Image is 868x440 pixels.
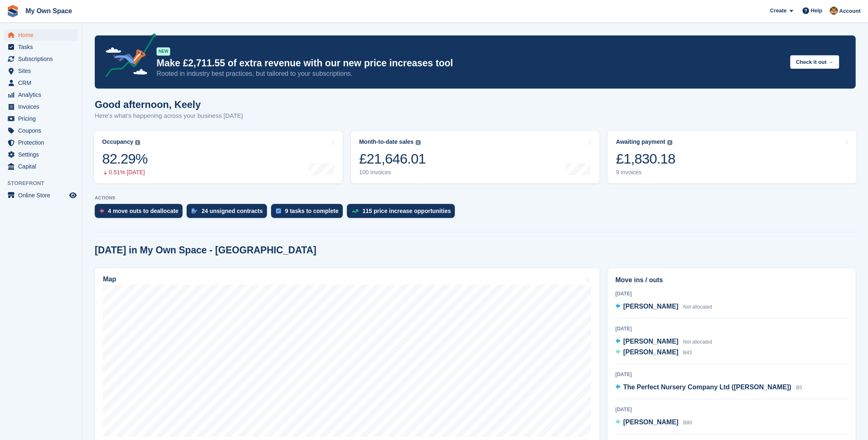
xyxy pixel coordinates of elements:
a: menu [4,125,78,136]
div: £1,830.18 [616,150,675,167]
a: menu [4,101,78,112]
span: Online Store [18,190,68,201]
span: B80 [683,420,692,426]
h2: Map [103,276,116,283]
a: Preview store [68,190,78,200]
p: Here's what's happening across your business [DATE] [95,111,243,121]
a: menu [4,113,78,124]
img: move_outs_to_deallocate_icon-f764333ba52eb49d3ac5e1228854f67142a1ed5810a6f6cc68b1a99e826820c5.svg [100,208,104,213]
p: ACTIONS [95,195,856,201]
img: Keely Collin [830,7,838,15]
img: contract_signature_icon-13c848040528278c33f63329250d36e43548de30e8caae1d1a13099fd9432cc5.svg [192,208,197,213]
div: [DATE] [615,406,848,413]
a: Awaiting payment £1,830.18 9 invoices [608,131,856,183]
div: 9 tasks to complete [285,208,339,214]
div: 115 price increase opportunities [363,208,451,214]
a: menu [4,137,78,148]
span: CRM [18,77,68,89]
div: 24 unsigned contracts [201,208,263,214]
span: Settings [18,149,68,160]
span: Pricing [18,113,68,124]
div: £21,646.01 [359,150,426,167]
span: Tasks [18,41,68,53]
img: stora-icon-8386f47178a22dfd0bd8f6a31ec36ba5ce8667c1dd55bd0f319d3a0aa187defe.svg [7,5,19,17]
img: task-75834270c22a3079a89374b754ae025e5fb1db73e45f91037f5363f120a921f8.svg [276,208,281,213]
div: Month-to-date sales [359,138,414,145]
a: menu [4,53,78,65]
span: [PERSON_NAME] [623,419,678,426]
a: The Perfect Nursery Company Ltd ([PERSON_NAME]) B5 [615,382,802,393]
span: Sites [18,65,68,77]
a: menu [4,149,78,160]
a: [PERSON_NAME] Not allocated [615,302,712,312]
a: Occupancy 82.29% 0.51% [DATE] [94,131,343,183]
span: Protection [18,137,68,148]
a: Month-to-date sales £21,646.01 100 invoices [351,131,600,183]
div: 4 move outs to deallocate [108,208,178,214]
a: [PERSON_NAME] Not allocated [615,337,712,347]
a: menu [4,190,78,201]
a: 9 tasks to complete [271,204,347,222]
span: Not allocated [683,339,712,345]
a: menu [4,161,78,172]
span: Invoices [18,101,68,112]
a: menu [4,41,78,53]
span: Capital [18,161,68,172]
span: Account [839,7,861,15]
span: [PERSON_NAME] [623,303,678,310]
span: The Perfect Nursery Company Ltd ([PERSON_NAME]) [623,384,791,391]
a: My Own Space [22,4,75,18]
img: price-adjustments-announcement-icon-8257ccfd72463d97f412b2fc003d46551f7dbcb40ab6d574587a9cd5c0d94... [98,33,156,80]
a: menu [4,89,78,101]
span: B5 [796,385,802,391]
p: Rooted in industry best practices, but tailored to your subscriptions. [157,69,784,78]
a: 115 price increase opportunities [347,204,459,222]
div: NEW [157,47,170,56]
button: Check it out → [790,55,839,69]
div: Occupancy [102,138,133,145]
div: 100 invoices [359,169,426,176]
span: B43 [683,350,692,356]
span: [PERSON_NAME] [623,338,678,345]
span: Storefront [7,179,82,187]
span: [PERSON_NAME] [623,349,678,356]
div: 82.29% [102,150,147,167]
span: Analytics [18,89,68,101]
div: 0.51% [DATE] [102,169,147,176]
div: [DATE] [615,371,848,378]
span: Help [811,7,822,15]
h2: Move ins / outs [615,275,848,285]
a: [PERSON_NAME] B43 [615,347,692,358]
div: [DATE] [615,325,848,332]
a: menu [4,77,78,89]
h1: Good afternoon, Keely [95,99,243,110]
div: [DATE] [615,290,848,297]
p: Make £2,711.55 of extra revenue with our new price increases tool [157,57,784,69]
a: menu [4,65,78,77]
span: Home [18,29,68,41]
img: icon-info-grey-7440780725fd019a000dd9b08b2336e03edf1995a4989e88bcd33f0948082b44.svg [135,140,140,145]
span: Coupons [18,125,68,136]
span: Subscriptions [18,53,68,65]
img: icon-info-grey-7440780725fd019a000dd9b08b2336e03edf1995a4989e88bcd33f0948082b44.svg [416,140,421,145]
img: price_increase_opportunities-93ffe204e8149a01c8c9dc8f82e8f89637d9d84a8eef4429ea346261dce0b2c0.svg [352,209,358,213]
img: icon-info-grey-7440780725fd019a000dd9b08b2336e03edf1995a4989e88bcd33f0948082b44.svg [667,140,672,145]
h2: [DATE] in My Own Space - [GEOGRAPHIC_DATA] [95,245,316,256]
a: [PERSON_NAME] B80 [615,417,692,428]
div: Awaiting payment [616,138,665,145]
div: 9 invoices [616,169,675,176]
span: Create [770,7,786,15]
span: Not allocated [683,304,712,310]
a: 24 unsigned contracts [187,204,271,222]
a: 4 move outs to deallocate [95,204,187,222]
a: menu [4,29,78,41]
